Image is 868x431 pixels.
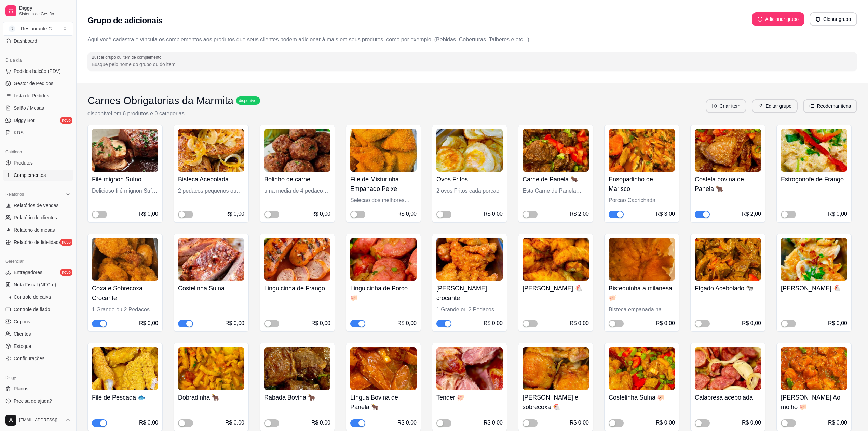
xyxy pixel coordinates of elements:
div: Restaurante C ... [21,25,56,32]
a: Planos [3,383,73,394]
h4: Carne de Panela 🐂 [523,174,589,184]
button: editEditar grupo [752,99,798,113]
div: R$ 0,00 [570,419,589,427]
h3: Carnes Obrigatorias da Marmita [87,94,233,107]
div: uma media de 4 pedacos a porcao [264,187,330,195]
button: plus-circleAdicionar grupo [752,12,804,26]
span: Sistema de Gestão [19,11,71,17]
a: Nota Fiscal (NFC-e) [3,279,73,290]
div: R$ 0,00 [742,319,761,327]
div: R$ 0,00 [139,319,158,327]
span: Relatório de clientes [14,214,57,221]
span: plus-circle [758,17,762,22]
span: Precisa de ajuda? [14,397,52,404]
div: Gerenciar [3,256,73,267]
img: product-image [523,129,589,172]
a: Relatório de clientes [3,212,73,223]
img: product-image [178,129,244,172]
span: Configurações [14,355,44,362]
span: Dashboard [14,38,37,44]
div: R$ 0,00 [225,210,244,218]
img: product-image [781,129,847,172]
h4: Filé mignon Suíno [92,174,158,184]
div: R$ 0,00 [139,419,158,427]
img: product-image [92,347,158,390]
span: copy [816,17,820,22]
h4: [PERSON_NAME] Ao molho 🐖 [781,393,847,412]
span: disponível [238,98,259,103]
div: R$ 0,00 [397,319,417,327]
div: 1 Grande ou 2 Pedacos pequenos empanado na farinha Panko [436,305,503,314]
span: Entregadores [14,269,42,276]
h4: Rabada Bovina 🐂 [264,393,330,402]
a: KDS [3,127,73,138]
img: product-image [609,238,675,281]
span: Clientes [14,330,31,337]
span: Salão / Mesas [14,105,44,112]
h4: Dobradinha 🐂 [178,393,244,402]
a: Controle de caixa [3,291,73,302]
h4: [PERSON_NAME] 🐔 [781,284,847,293]
div: R$ 0,00 [742,419,761,427]
h2: Grupo de adicionais [87,15,162,26]
div: 2 pedacos pequenos ou um grande [178,187,244,195]
div: R$ 0,00 [570,319,589,327]
h4: Fígado Acebolado 🐄 [695,284,761,293]
div: R$ 0,00 [656,319,675,327]
img: product-image [436,238,503,281]
div: Porcao Caprichada [609,196,675,205]
h4: File de Misturinha Empanado Peixe [350,174,417,194]
h4: Linguicinha de Frango [264,284,330,293]
a: DiggySistema de Gestão [3,3,73,19]
a: Gestor de Pedidos [3,78,73,89]
a: Complementos [3,170,73,181]
div: R$ 0,00 [828,419,847,427]
div: R$ 0,00 [311,319,330,327]
span: Estoque [14,343,31,350]
a: Relatório de fidelidadenovo [3,237,73,248]
img: product-image [436,347,503,390]
span: Relatórios de vendas [14,202,59,209]
a: Configurações [3,353,73,364]
div: Delicioso filé mignon Suíno média de um pedaço grande ou dois menores [92,187,158,195]
div: R$ 3,00 [656,210,675,218]
div: 1 Grande ou 2 Pedacos pequenos empanado [92,305,158,314]
h4: Ensopadinho de Marisco [609,174,675,194]
div: R$ 0,00 [311,419,330,427]
a: Diggy Botnovo [3,115,73,126]
span: ordered-list [809,104,814,108]
span: R [9,25,15,32]
h4: Coxa e Sobrecoxa Crocante [92,284,158,303]
span: Relatório de mesas [14,226,55,233]
span: Cupons [14,318,30,325]
span: Planos [14,385,28,392]
h4: Bisteca Acebolada [178,174,244,184]
div: 2 ovos Fritos cada porcao [436,187,503,195]
h4: Filé de Pescada 🐟 [92,393,158,402]
img: product-image [264,347,330,390]
span: edit [758,104,763,108]
h4: [PERSON_NAME] 🐔 [523,284,589,293]
a: Produtos [3,157,73,168]
div: R$ 0,00 [225,319,244,327]
span: Controle de fiado [14,306,50,313]
button: copyClonar grupo [810,12,857,26]
img: product-image [695,238,761,281]
div: R$ 0,00 [139,210,158,218]
a: Controle de fiado [3,304,73,315]
button: plus-circleCriar item [706,99,746,113]
div: R$ 0,00 [484,210,503,218]
span: KDS [14,129,24,136]
button: [EMAIL_ADDRESS][DOMAIN_NAME] [3,412,73,428]
a: Entregadoresnovo [3,267,73,278]
img: product-image [781,347,847,390]
button: ordered-listReodernar itens [803,99,857,113]
span: Gestor de Pedidos [14,80,53,87]
a: Relatório de mesas [3,224,73,235]
img: product-image [350,238,417,281]
div: R$ 0,00 [397,419,417,427]
div: R$ 0,00 [828,319,847,327]
h4: Costelinha Suina [178,284,244,293]
div: R$ 0,00 [484,419,503,427]
div: R$ 0,00 [656,419,675,427]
